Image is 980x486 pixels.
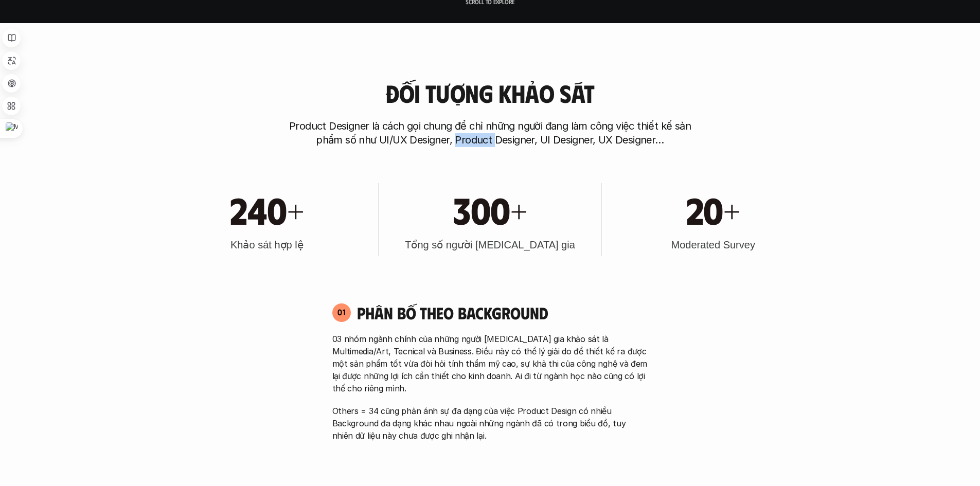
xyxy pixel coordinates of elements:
[357,303,648,322] h4: Phân bố theo background
[284,119,696,147] p: Product Designer là cách gọi chung để chỉ những người đang làm công việc thiết kế sản phẩm số như...
[671,238,755,252] h3: Moderated Survey
[405,238,575,252] h3: Tổng số người [MEDICAL_DATA] gia
[453,187,527,231] h1: 300+
[332,333,648,394] p: 03 nhóm ngành chính của những người [MEDICAL_DATA] gia khảo sát là Multimedia/Art, Tecnical và Bu...
[332,405,648,442] p: Others = 34 cũng phản ánh sự đa dạng của việc Product Design có nhiều Background đa dạng khác nha...
[385,80,594,107] h3: Đối tượng khảo sát
[230,187,304,231] h1: 240+
[230,238,304,252] h3: Khảo sát hợp lệ
[686,187,740,231] h1: 20+
[337,308,346,316] p: 01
